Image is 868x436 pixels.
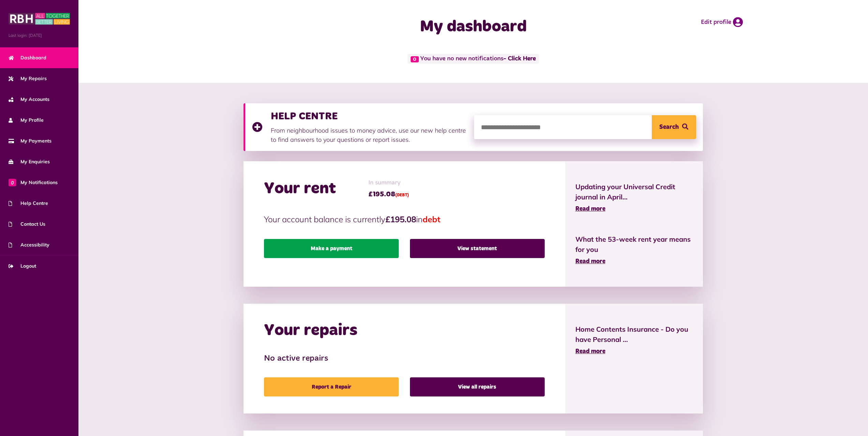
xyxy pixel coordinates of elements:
[9,96,49,103] span: My Accounts
[9,32,70,39] span: Last login: [DATE]
[9,179,58,186] span: My Notifications
[659,115,679,139] span: Search
[423,214,440,224] span: debt
[264,239,399,258] a: Make a payment
[271,110,467,122] h3: HELP CENTRE
[264,354,545,364] h3: No active repairs
[9,241,49,249] span: Accessibility
[9,262,36,270] span: Logout
[264,179,336,199] h2: Your rent
[264,377,399,396] a: Report a Repair
[575,258,605,265] span: Read more
[9,12,70,26] img: MyRBH
[9,117,44,124] span: My Profile
[395,193,409,197] span: (DEBT)
[9,200,48,207] span: Help Centre
[575,348,605,355] span: Read more
[575,234,693,266] a: What the 53-week rent year means for you Read more
[575,182,693,214] a: Updating your Universal Credit journal in April... Read more
[385,214,416,224] strong: £195.08
[337,17,610,37] h1: My dashboard
[410,239,545,258] a: View statement
[264,321,357,341] h2: Your repairs
[264,213,545,225] p: Your account balance is currently in
[368,189,409,199] span: £195.08
[410,377,545,396] a: View all repairs
[9,158,50,165] span: My Enquiries
[575,324,693,356] a: Home Contents Insurance - Do you have Personal ... Read more
[575,324,693,345] span: Home Contents Insurance - Do you have Personal ...
[652,115,696,139] button: Search
[9,54,46,61] span: Dashboard
[9,221,45,228] span: Contact Us
[575,206,605,212] span: Read more
[408,54,539,64] span: You have no new notifications
[411,56,419,62] span: 0
[368,178,409,187] span: In summary
[9,179,16,186] span: 0
[701,17,743,27] a: Edit profile
[9,75,47,82] span: My Repairs
[271,126,467,144] p: From neighbourhood issues to money advice, use our new help centre to find answers to your questi...
[575,234,693,255] span: What the 53-week rent year means for you
[503,56,536,62] a: - Click Here
[575,182,693,202] span: Updating your Universal Credit journal in April...
[9,137,52,145] span: My Payments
